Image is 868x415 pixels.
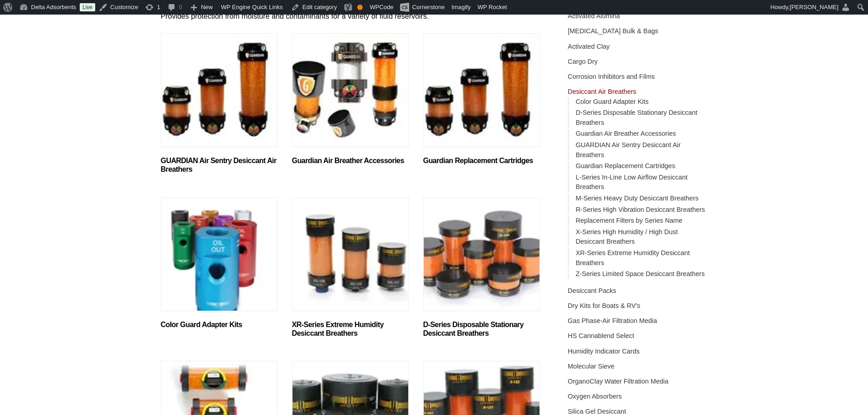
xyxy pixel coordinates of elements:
[568,393,621,400] a: Oxygen Absorbers
[790,4,838,10] span: [PERSON_NAME]
[568,378,668,385] a: OrganoClay Water Filtration Media
[575,206,705,213] a: R-Series High Vibration Desiccant Breathers
[568,348,640,355] a: Humidity Indicator Cards
[575,162,675,169] a: Guardian Replacement Cartridges
[568,27,658,35] a: [MEDICAL_DATA] Bulk & Bags
[292,33,409,165] a: Visit product category Guardian Air Breather Accessories
[568,317,657,324] a: Gas Phase-Air Filtration Media
[568,408,626,415] a: Silica Gel Desiccant
[575,141,680,159] a: GUARDIAN Air Sentry Desiccant Air Breathers
[575,109,697,126] a: D-Series Disposable Stationary Desiccant Breathers
[292,156,409,165] h2: Guardian Air Breather Accessories
[423,197,540,338] a: Visit product category D-Series Disposable Stationary Desiccant Breathers
[161,320,277,329] h2: Color Guard Adapter Kits
[575,174,688,191] a: L-Series In-Line Low Airflow Desiccant Breathers
[161,197,277,329] a: Visit product category Color Guard Adapter Kits
[568,88,636,95] a: Desiccant Air Breathers
[161,197,277,311] img: Color Guard Adapter Kits
[292,33,409,147] img: Guardian Air Breather Accessories
[161,33,277,147] img: GUARDIAN Air Sentry Desiccant Air Breathers
[161,156,277,174] h2: GUARDIAN Air Sentry Desiccant Air Breathers
[423,33,540,147] img: Guardian Replacement Cartridges
[575,228,678,246] a: X-Series High Humidity / High Dust Desiccant Breathers
[575,249,689,266] a: XR-Series Extreme Humidity Desiccant Breathers
[568,363,614,370] a: Molecular Sieve
[161,33,277,174] a: Visit product category GUARDIAN Air Sentry Desiccant Air Breathers
[292,197,409,311] img: XR-Series Extreme Humidity Desiccant Breathers
[292,320,409,338] h2: XR-Series Extreme Humidity Desiccant Breathers
[575,195,699,202] a: M-Series Heavy Duty Desiccant Breathers
[575,270,704,277] a: Z-Series Limited Space Desiccant Breathers
[568,58,598,65] a: Cargo Dry
[568,332,634,339] a: HS Cannablend Select
[568,287,616,294] a: Desiccant Packs
[80,3,95,11] a: Live
[575,98,648,105] a: Color Guard Adapter Kits
[423,156,540,165] h2: Guardian Replacement Cartridges
[575,130,676,137] a: Guardian Air Breather Accessories
[568,43,610,50] a: Activated Clay
[357,5,363,10] div: OK
[568,73,655,80] a: Corrosion Inhibitors and Films
[568,302,640,309] a: Dry Kits for Boats & RV's
[161,10,541,22] p: Provides protection from moisture and contaminants for a variety of fluid reservoirs.
[423,197,540,311] img: D-Series Disposable Stationary Desiccant Breathers
[575,217,682,224] a: Replacement Filters by Series Name
[423,320,540,338] h2: D-Series Disposable Stationary Desiccant Breathers
[423,33,540,165] a: Visit product category Guardian Replacement Cartridges
[568,12,620,20] a: Activated Alumina
[292,197,409,338] a: Visit product category XR-Series Extreme Humidity Desiccant Breathers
